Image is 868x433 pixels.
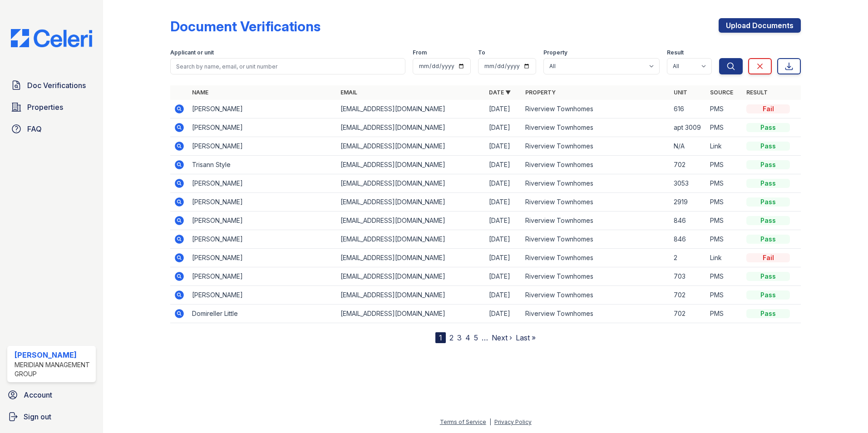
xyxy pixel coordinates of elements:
[4,29,99,47] img: CE_Logo_Blue-a8612792a0a2168367f1c8372b55b34899dd931a85d93a1a3d3e32e68fde9ad4.png
[188,212,337,230] td: [PERSON_NAME]
[485,267,522,286] td: [DATE]
[746,290,790,300] div: Pass
[340,89,357,96] a: Email
[188,286,337,305] td: [PERSON_NAME]
[24,389,52,400] span: Account
[24,411,51,422] span: Sign out
[337,286,485,305] td: [EMAIL_ADDRESS][DOMAIN_NAME]
[522,100,670,118] td: Riverview Townhomes
[170,18,321,34] div: Document Verifications
[188,193,337,212] td: [PERSON_NAME]
[15,360,92,379] div: Meridian Management Group
[670,156,706,174] td: 702
[746,160,790,169] div: Pass
[413,49,427,56] label: From
[706,193,743,212] td: PMS
[4,408,99,426] a: Sign out
[485,118,522,137] td: [DATE]
[7,120,96,138] a: FAQ
[485,286,522,305] td: [DATE]
[670,267,706,286] td: 703
[706,286,743,305] td: PMS
[337,156,485,174] td: [EMAIL_ADDRESS][DOMAIN_NAME]
[746,216,790,225] div: Pass
[522,118,670,137] td: Riverview Townhomes
[188,249,337,267] td: [PERSON_NAME]
[746,104,790,113] div: Fail
[492,333,512,342] a: Next ›
[188,305,337,323] td: Domireller Little
[489,418,491,425] div: |
[485,100,522,118] td: [DATE]
[522,249,670,267] td: Riverview Townhomes
[192,89,208,96] a: Name
[522,286,670,305] td: Riverview Townhomes
[522,212,670,230] td: Riverview Townhomes
[337,305,485,323] td: [EMAIL_ADDRESS][DOMAIN_NAME]
[719,18,801,33] a: Upload Documents
[670,286,706,305] td: 702
[188,100,337,118] td: [PERSON_NAME]
[482,332,488,343] span: …
[670,230,706,249] td: 846
[706,212,743,230] td: PMS
[670,100,706,118] td: 616
[188,267,337,286] td: [PERSON_NAME]
[4,386,99,404] a: Account
[522,174,670,193] td: Riverview Townhomes
[337,230,485,249] td: [EMAIL_ADDRESS][DOMAIN_NAME]
[670,212,706,230] td: 846
[7,76,96,94] a: Doc Verifications
[188,230,337,249] td: [PERSON_NAME]
[670,193,706,212] td: 2919
[337,118,485,137] td: [EMAIL_ADDRESS][DOMAIN_NAME]
[746,89,768,96] a: Result
[485,193,522,212] td: [DATE]
[667,49,684,56] label: Result
[706,118,743,137] td: PMS
[710,89,733,96] a: Source
[522,156,670,174] td: Riverview Townhomes
[522,267,670,286] td: Riverview Townhomes
[516,333,536,342] a: Last »
[27,123,42,134] span: FAQ
[489,89,511,96] a: Date ▼
[746,253,790,262] div: Fail
[522,137,670,156] td: Riverview Townhomes
[706,100,743,118] td: PMS
[706,249,743,267] td: Link
[337,193,485,212] td: [EMAIL_ADDRESS][DOMAIN_NAME]
[27,102,63,113] span: Properties
[746,142,790,151] div: Pass
[670,305,706,323] td: 702
[674,89,687,96] a: Unit
[706,230,743,249] td: PMS
[435,332,446,343] div: 1
[474,333,478,342] a: 5
[337,137,485,156] td: [EMAIL_ADDRESS][DOMAIN_NAME]
[494,418,532,425] a: Privacy Policy
[746,272,790,281] div: Pass
[746,197,790,207] div: Pass
[485,230,522,249] td: [DATE]
[706,305,743,323] td: PMS
[170,49,214,56] label: Applicant or unit
[706,267,743,286] td: PMS
[337,100,485,118] td: [EMAIL_ADDRESS][DOMAIN_NAME]
[15,349,92,360] div: [PERSON_NAME]
[188,156,337,174] td: Trisann Style
[170,58,405,74] input: Search by name, email, or unit number
[746,123,790,132] div: Pass
[457,333,462,342] a: 3
[440,418,486,425] a: Terms of Service
[485,137,522,156] td: [DATE]
[746,235,790,244] div: Pass
[337,249,485,267] td: [EMAIL_ADDRESS][DOMAIN_NAME]
[188,118,337,137] td: [PERSON_NAME]
[337,174,485,193] td: [EMAIL_ADDRESS][DOMAIN_NAME]
[449,333,454,342] a: 2
[525,89,556,96] a: Property
[706,156,743,174] td: PMS
[746,179,790,188] div: Pass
